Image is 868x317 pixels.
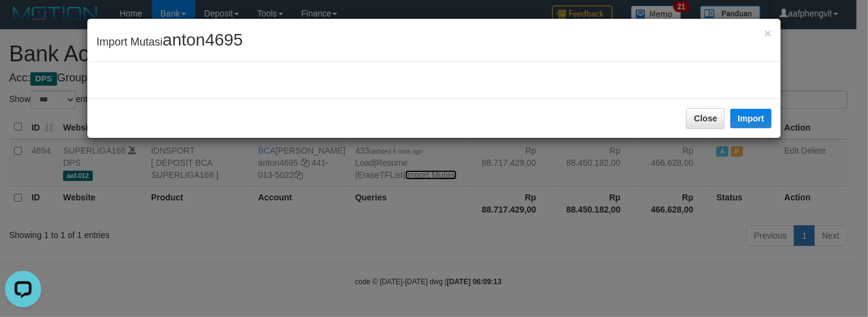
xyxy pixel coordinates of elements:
button: Close [686,108,725,129]
span: anton4695 [163,30,243,49]
button: Import [730,109,772,128]
button: Close [764,27,772,39]
button: Open LiveChat chat widget [5,5,41,41]
span: × [764,26,772,40]
span: Import Mutasi [96,36,243,48]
